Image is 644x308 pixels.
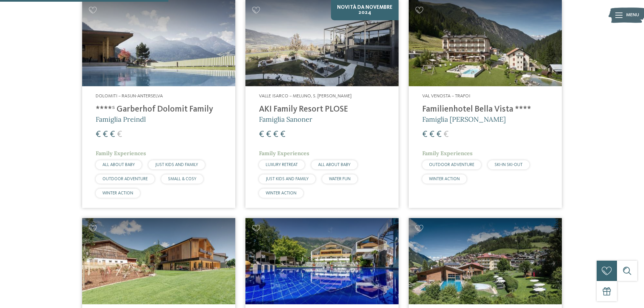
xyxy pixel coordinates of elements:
[266,177,309,181] span: JUST KIDS AND FAMILY
[103,130,108,139] span: €
[422,94,470,98] span: Val Venosta – Trafoi
[96,104,222,115] h4: ****ˢ Garberhof Dolomit Family
[155,163,198,167] span: JUST KIDS AND FAMILY
[96,115,146,123] span: Famiglia Preindl
[168,177,196,181] span: SMALL & COSY
[96,130,101,139] span: €
[82,218,235,304] img: Cercate un hotel per famiglie? Qui troverete solo i migliori!
[102,191,133,195] span: WINTER ACTION
[280,130,285,139] span: €
[259,115,312,123] span: Famiglia Sanoner
[429,130,434,139] span: €
[259,104,385,115] h4: AKI Family Resort PLOSE
[273,130,278,139] span: €
[266,163,298,167] span: LUXURY RETREAT
[422,104,548,115] h4: Familienhotel Bella Vista ****
[245,218,399,304] img: Familien Wellness Residence Tyrol ****
[422,115,506,123] span: Famiglia [PERSON_NAME]
[266,130,271,139] span: €
[102,177,148,181] span: OUTDOOR ADVENTURE
[117,130,122,139] span: €
[422,150,473,157] span: Family Experiences
[329,177,351,181] span: WATER FUN
[259,150,309,157] span: Family Experiences
[436,130,442,139] span: €
[444,130,449,139] span: €
[259,130,264,139] span: €
[429,177,460,181] span: WINTER ACTION
[429,163,474,167] span: OUTDOOR ADVENTURE
[495,163,523,167] span: SKI-IN SKI-OUT
[259,94,352,98] span: Valle Isarco – Meluno, S. [PERSON_NAME]
[318,163,351,167] span: ALL ABOUT BABY
[96,150,146,157] span: Family Experiences
[422,130,427,139] span: €
[96,94,163,98] span: Dolomiti – Rasun-Anterselva
[110,130,115,139] span: €
[409,218,562,304] img: Cercate un hotel per famiglie? Qui troverete solo i migliori!
[102,163,135,167] span: ALL ABOUT BABY
[266,191,296,195] span: WINTER ACTION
